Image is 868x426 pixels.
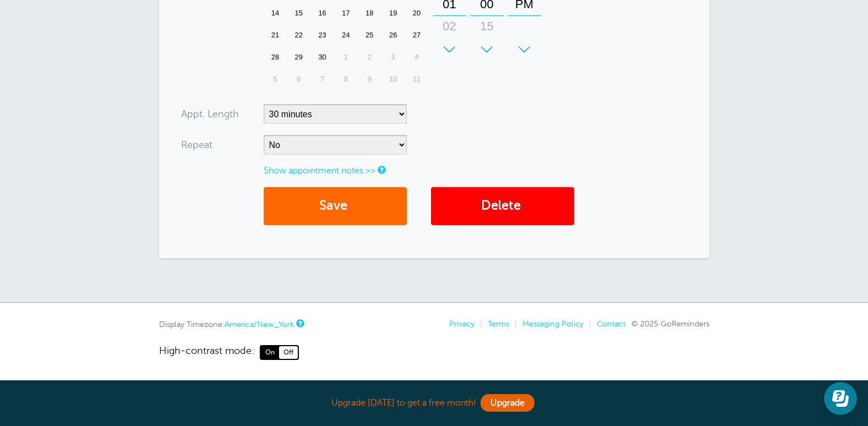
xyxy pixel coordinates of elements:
[264,24,287,46] div: Sunday, September 21
[358,68,381,90] div: 9
[431,187,574,225] a: Delete
[181,109,239,119] label: Appt. Length
[597,319,626,328] a: Contact
[159,319,303,329] div: Display Timezone:
[296,320,303,327] a: This is the timezone being used to display dates and times to you on this device. Click the timez...
[381,46,405,68] div: 3
[358,2,381,24] div: 18
[310,46,334,68] div: Tuesday, September 30
[824,382,857,415] iframe: Resource center
[358,46,381,68] div: Thursday, October 2
[488,319,509,328] a: Terms
[287,68,310,90] div: Monday, October 6
[287,24,310,46] div: Monday, September 22
[358,24,381,46] div: Thursday, September 25
[405,46,429,68] div: Saturday, October 4
[287,46,310,68] div: Monday, September 29
[522,319,583,328] a: Messaging Policy
[405,24,429,46] div: 27
[405,46,429,68] div: 4
[381,68,405,90] div: Friday, October 10
[264,2,287,24] div: Sunday, September 14
[405,68,429,90] div: 11
[261,346,279,358] span: On
[405,68,429,90] div: Saturday, October 11
[334,46,358,68] div: Wednesday, October 1
[509,319,517,329] li: |
[310,24,334,46] div: Tuesday, September 23
[405,24,429,46] div: Saturday, September 27
[381,2,405,24] div: 19
[264,2,287,24] div: 14
[436,37,463,59] div: 03
[159,391,709,415] div: Upgrade [DATE] to get a free month!
[310,2,334,24] div: 16
[287,46,310,68] div: 29
[481,394,534,412] a: Upgrade
[264,68,287,90] div: 5
[334,68,358,90] div: Wednesday, October 8
[264,46,287,68] div: 28
[381,24,405,46] div: 26
[310,46,334,68] div: 30
[358,24,381,46] div: 25
[264,187,407,225] button: Save
[334,46,358,68] div: 1
[310,68,334,90] div: Tuesday, October 7
[436,15,463,37] div: 02
[225,320,294,329] a: America/New_York
[474,15,500,37] div: 15
[358,46,381,68] div: 2
[381,2,405,24] div: Friday, September 19
[381,68,405,90] div: 10
[405,2,429,24] div: Saturday, September 20
[264,166,375,176] a: Show appointment notes >>
[381,24,405,46] div: Friday, September 26
[159,345,254,359] span: High-contrast mode:
[264,46,287,68] div: Sunday, September 28
[334,68,358,90] div: 8
[287,24,310,46] div: 22
[358,2,381,24] div: Thursday, September 18
[310,68,334,90] div: 7
[287,2,310,24] div: 15
[474,319,482,329] li: |
[264,68,287,90] div: Sunday, October 5
[381,46,405,68] div: Friday, October 3
[405,2,429,24] div: 20
[334,2,358,24] div: Wednesday, September 17
[287,2,310,24] div: Monday, September 15
[334,24,358,46] div: 24
[287,68,310,90] div: 6
[181,140,212,150] label: Repeat
[449,319,474,328] a: Privacy
[310,24,334,46] div: 23
[583,319,591,329] li: |
[631,319,709,328] span: © 2025 GoReminders
[310,2,334,24] div: Tuesday, September 16
[334,2,358,24] div: 17
[474,37,500,59] div: 30
[378,166,384,173] a: Notes are for internal use only, and are not visible to your clients.
[358,68,381,90] div: Thursday, October 9
[334,24,358,46] div: Wednesday, September 24
[159,345,709,359] a: High-contrast mode: On Off
[279,346,298,358] span: Off
[264,24,287,46] div: 21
